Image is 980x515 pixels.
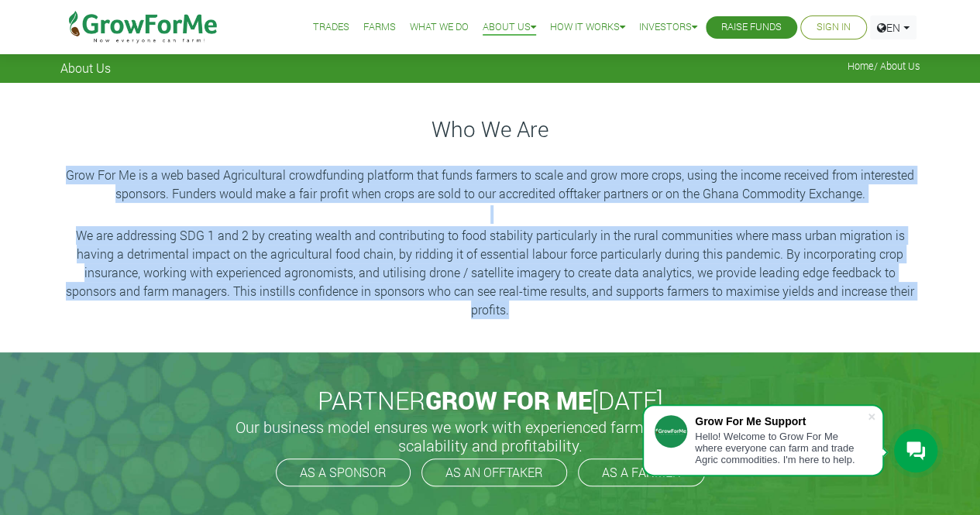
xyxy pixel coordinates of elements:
span: / About Us [848,60,920,72]
h5: Our business model ensures we work with experienced farmers to promote scalability and profitabil... [219,417,762,455]
h3: Who We Are [63,116,918,142]
a: AS AN OFFTAKER [421,458,567,486]
a: Investors [639,19,697,36]
span: GROW FOR ME [425,383,592,417]
a: Raise Funds [721,19,782,36]
h2: PARTNER [DATE] [67,386,914,415]
p: Grow For Me is a web based Agricultural crowdfunding platform that funds farmers to scale and gro... [63,166,918,203]
a: Home [848,60,874,72]
a: AS A FARMER [578,458,705,486]
a: EN [870,15,916,39]
span: About Us [60,60,111,75]
a: Farms [363,19,396,36]
p: We are addressing SDG 1 and 2 by creating wealth and contributing to food stability particularly ... [63,226,918,319]
div: Grow For Me Support [695,415,867,427]
a: AS A SPONSOR [276,458,411,486]
a: How it Works [550,19,625,36]
a: About Us [483,19,536,36]
div: Hello! Welcome to Grow For Me where everyone can farm and trade Agric commodities. I'm here to help. [695,431,867,465]
a: What We Do [410,19,469,36]
a: Sign In [817,19,851,36]
a: Trades [313,19,349,36]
